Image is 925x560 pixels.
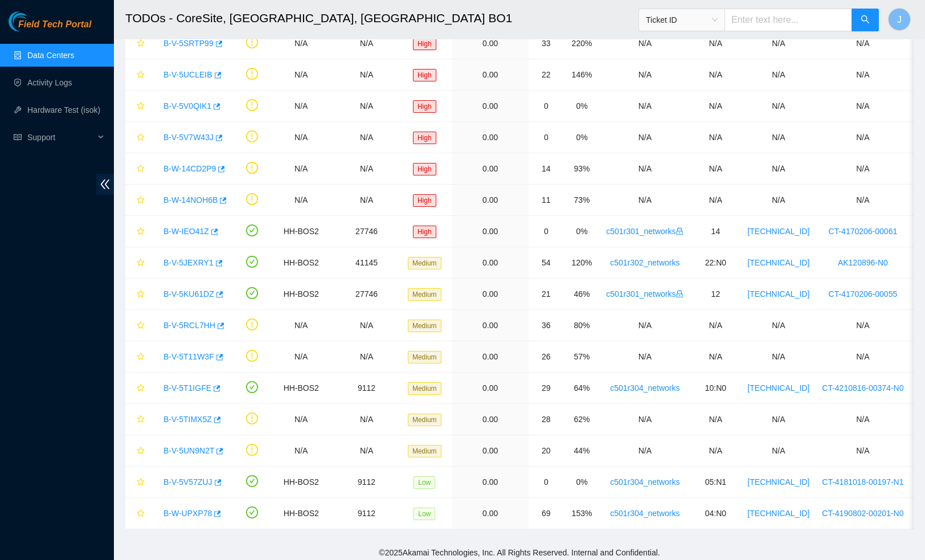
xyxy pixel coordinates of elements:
[452,404,529,435] td: 0.00
[564,59,600,91] td: 146%
[829,289,898,299] a: CT-4170206-00055
[816,435,910,467] td: N/A
[600,28,690,59] td: N/A
[816,310,910,341] td: N/A
[331,341,402,373] td: N/A
[452,373,529,404] td: 0.00
[271,341,331,373] td: N/A
[271,373,331,404] td: HH-BOS2
[132,128,145,146] button: star
[331,247,402,279] td: 41145
[271,404,331,435] td: N/A
[137,321,145,330] span: star
[676,290,683,298] span: lock
[816,153,910,185] td: N/A
[529,185,564,216] td: 11
[246,475,258,487] span: check-circle
[137,290,145,299] span: star
[816,59,910,91] td: N/A
[529,404,564,435] td: 28
[600,91,690,122] td: N/A
[163,227,209,236] a: B-W-IEO41Z
[132,66,145,84] button: star
[452,122,529,153] td: 0.00
[132,285,145,303] button: star
[163,101,211,111] a: B-V-5V0QIK1
[529,373,564,404] td: 29
[163,70,212,79] a: B-V-5UCLEIB
[452,279,529,310] td: 0.00
[564,498,600,529] td: 153%
[137,39,145,48] span: star
[27,126,95,149] span: Support
[137,478,145,487] span: star
[9,21,91,35] a: Akamai TechnologiesField Tech Portal
[331,279,402,310] td: 27746
[529,59,564,91] td: 22
[132,34,145,52] button: star
[408,320,441,332] span: Medium
[246,36,258,48] span: exclamation-circle
[27,78,72,87] a: Activity Logs
[18,19,91,30] span: Field Tech Portal
[331,91,402,122] td: N/A
[132,254,145,272] button: star
[529,28,564,59] td: 33
[822,383,903,393] a: CT-4210816-00374-N0
[897,13,902,27] span: J
[413,132,436,144] span: High
[690,153,741,185] td: N/A
[816,341,910,373] td: N/A
[529,247,564,279] td: 54
[529,122,564,153] td: 0
[690,247,741,279] td: 22:N0
[271,467,331,498] td: HH-BOS2
[132,316,145,334] button: star
[600,153,690,185] td: N/A
[137,133,145,142] span: star
[137,102,145,111] span: star
[163,321,215,330] a: B-V-5RCL7HH
[163,289,214,299] a: B-V-5KU61DZ
[741,310,816,341] td: N/A
[564,467,600,498] td: 0%
[852,9,879,31] button: search
[96,174,114,195] span: double-left
[741,122,816,153] td: N/A
[163,195,218,205] a: B-W-14NOH6B
[331,373,402,404] td: 9112
[747,289,809,299] a: [TECHNICAL_ID]
[529,498,564,529] td: 69
[331,185,402,216] td: N/A
[408,414,441,426] span: Medium
[246,68,258,80] span: exclamation-circle
[163,352,214,361] a: B-V-5T11W3F
[741,185,816,216] td: N/A
[413,194,436,207] span: High
[600,404,690,435] td: N/A
[271,498,331,529] td: HH-BOS2
[246,381,258,393] span: check-circle
[331,467,402,498] td: 9112
[163,39,214,48] a: B-V-5SRTP99
[246,224,258,236] span: check-circle
[137,353,145,362] span: star
[452,185,529,216] td: 0.00
[132,473,145,491] button: star
[246,444,258,456] span: exclamation-circle
[163,415,212,424] a: B-V-5TIMX5Z
[822,477,903,487] a: CT-4181018-00197-N1
[271,91,331,122] td: N/A
[690,435,741,467] td: N/A
[690,373,741,404] td: 10:N0
[600,341,690,373] td: N/A
[529,341,564,373] td: 26
[529,91,564,122] td: 0
[271,185,331,216] td: N/A
[741,91,816,122] td: N/A
[137,71,145,80] span: star
[132,410,145,428] button: star
[452,310,529,341] td: 0.00
[690,341,741,373] td: N/A
[132,504,145,522] button: star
